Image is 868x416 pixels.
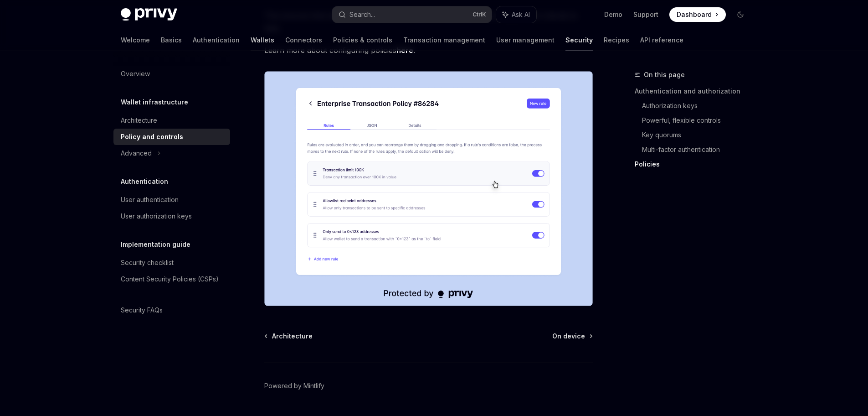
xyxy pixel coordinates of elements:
[644,69,685,80] span: On this page
[121,176,168,187] h5: Authentication
[552,332,592,341] a: On device
[285,29,322,51] a: Connectors
[496,6,536,23] button: Ask AI
[113,129,230,145] a: Policy and controls
[642,113,755,128] a: Powerful, flexible controls
[496,29,555,51] a: User management
[349,9,375,20] div: Search...
[113,112,230,129] a: Architecture
[473,11,486,18] span: Ctrl K
[640,29,683,51] a: API reference
[733,7,748,22] button: Toggle dark mode
[121,257,174,268] div: Security checklist
[121,211,192,222] div: User authorization keys
[121,274,219,285] div: Content Security Policies (CSPs)
[113,271,230,287] a: Content Security Policies (CSPs)
[121,68,150,79] div: Overview
[403,29,485,51] a: Transaction management
[565,29,593,51] a: Security
[161,29,182,51] a: Basics
[121,239,190,250] h5: Implementation guide
[635,157,755,172] a: Policies
[113,192,230,208] a: User authentication
[512,10,530,19] span: Ask AI
[264,381,324,390] a: Powered by Mintlify
[121,115,157,126] div: Architecture
[677,10,712,19] span: Dashboard
[642,99,755,113] a: Authorization keys
[265,332,313,341] a: Architecture
[121,8,177,21] img: dark logo
[635,84,755,99] a: Authentication and authorization
[604,29,629,51] a: Recipes
[272,332,313,341] span: Architecture
[121,194,179,205] div: User authentication
[121,131,183,142] div: Policy and controls
[633,10,658,19] a: Support
[113,255,230,271] a: Security checklist
[669,7,726,22] a: Dashboard
[604,10,622,19] a: Demo
[642,128,755,142] a: Key quorums
[121,148,152,159] div: Advanced
[193,29,240,51] a: Authentication
[121,97,188,108] h5: Wallet infrastructure
[552,332,585,341] span: On device
[332,6,492,23] button: Search...CtrlK
[113,208,230,224] a: User authorization keys
[121,305,163,316] div: Security FAQs
[333,29,392,51] a: Policies & controls
[642,142,755,157] a: Multi-factor authentication
[251,29,274,51] a: Wallets
[121,29,150,51] a: Welcome
[113,66,230,82] a: Overview
[113,302,230,318] a: Security FAQs
[264,71,593,306] img: Managing policies in the Privy Dashboard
